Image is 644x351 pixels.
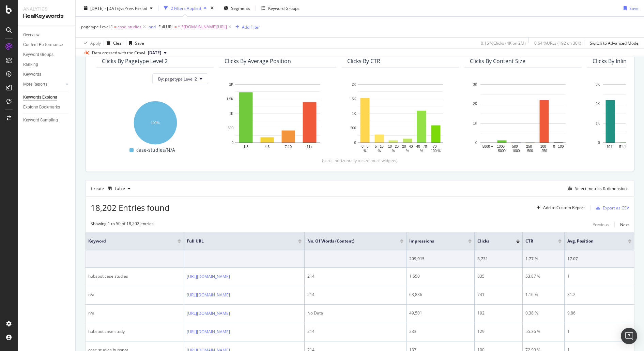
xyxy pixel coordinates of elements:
[152,73,208,84] button: By: pagetype Level 2
[221,3,253,14] button: Segments
[23,12,70,20] div: RealKeywords
[243,145,248,149] text: 1-3
[187,310,230,317] a: [URL][DOMAIN_NAME]
[433,145,439,148] text: 70 -
[409,292,472,298] div: 63,836
[91,221,154,229] div: Showing 1 to 50 of 18,202 entries
[174,24,177,30] span: =
[23,104,71,111] a: Explorer Bookmarks
[104,38,123,48] button: Clear
[23,94,71,101] a: Keywords Explorer
[525,328,562,335] div: 55.36 %
[88,273,181,279] div: hubspot case studies
[23,41,63,48] div: Content Performance
[259,3,302,14] button: Keyword Groups
[113,40,123,46] div: Clear
[619,145,630,149] text: 51-100
[265,145,270,149] text: 4-6
[187,238,288,244] span: Full URL
[90,5,120,11] span: [DATE] - [DATE]
[473,121,477,125] text: 1K
[178,22,227,32] span: ^.*[DOMAIN_NAME][URL]
[187,292,230,298] a: [URL][DOMAIN_NAME]
[482,145,493,148] text: 5000 +
[23,61,38,68] div: Ranking
[477,256,520,262] div: 3,731
[512,149,520,153] text: 1000
[621,3,639,14] button: Save
[148,50,161,56] span: 2025 Aug. 19th
[226,97,233,101] text: 1.5K
[307,292,403,298] div: 214
[512,145,520,148] text: 500 -
[307,273,403,279] div: 214
[161,3,209,14] button: 2 Filters Applied
[621,328,637,344] div: Open Intercom Messenger
[392,149,395,153] text: %
[534,202,585,213] button: Add to Custom Report
[105,183,133,194] button: Table
[187,273,230,280] a: [URL][DOMAIN_NAME]
[347,58,380,64] div: Clicks By CTR
[362,145,368,148] text: 0 - 5
[375,145,384,148] text: 5 - 10
[525,256,562,262] div: 1.77 %
[402,145,413,148] text: 20 - 40
[81,38,101,48] button: Apply
[603,205,629,211] div: Export as CSV
[354,141,356,145] text: 0
[118,22,141,32] span: case-studies
[378,149,381,153] text: %
[23,51,53,58] div: Keyword Groups
[477,238,506,244] span: Clicks
[431,149,441,153] text: 100 %
[596,121,600,125] text: 1K
[477,310,520,316] div: 192
[242,24,260,30] div: Add Filter
[347,81,454,154] svg: A chart.
[88,292,181,298] div: n/a
[81,3,155,14] button: [DATE] - [DATE]vsPrev. Period
[352,83,356,86] text: 2K
[598,141,600,145] text: 0
[120,5,147,11] span: vs Prev. Period
[114,24,117,30] span: =
[23,94,57,101] div: Keywords Explorer
[406,149,409,153] text: %
[475,141,477,145] text: 0
[228,127,233,130] text: 500
[620,221,629,229] button: Next
[596,83,600,86] text: 3K
[135,40,144,46] div: Save
[23,71,71,78] a: Keywords
[187,328,230,335] a: [URL][DOMAIN_NAME]
[102,97,208,146] div: A chart.
[473,102,477,106] text: 2K
[268,5,300,11] div: Keyword Groups
[225,81,331,154] svg: A chart.
[23,61,71,68] a: Ranking
[587,38,639,48] button: Switch to Advanced Mode
[477,273,520,279] div: 835
[481,40,526,46] div: 0.15 % Clicks ( 4K on 2M )
[23,51,71,58] a: Keyword Groups
[527,149,533,153] text: 500
[90,40,101,46] div: Apply
[88,328,181,335] div: hubspot case study
[350,127,356,130] text: 500
[23,41,71,48] a: Content Performance
[593,222,609,228] div: Previous
[409,238,458,244] span: Impressions
[543,206,585,210] div: Add to Custom Report
[409,328,472,335] div: 233
[409,273,472,279] div: 1,550
[349,97,356,101] text: 1.5K
[567,273,631,279] div: 1
[23,81,64,88] a: More Reports
[607,145,614,149] text: 101+
[114,187,125,191] div: Table
[149,24,156,30] div: and
[307,328,403,335] div: 214
[620,222,629,228] div: Next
